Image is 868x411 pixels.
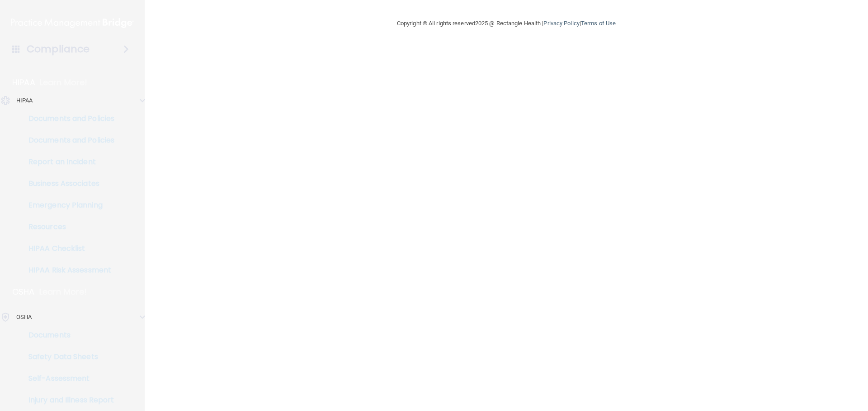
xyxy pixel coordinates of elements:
p: Business Associates [6,179,129,188]
p: Documents [6,331,129,340]
p: OSHA [16,312,32,323]
p: Resources [6,222,129,231]
p: Self-Assessment [6,374,129,383]
a: Privacy Policy [543,20,579,27]
p: Emergency Planning [6,201,129,210]
img: PMB logo [11,14,134,32]
p: HIPAA Risk Assessment [6,266,129,275]
p: HIPAA Checklist [6,244,129,253]
p: Learn More! [39,286,87,297]
p: HIPAA [12,77,35,88]
p: Documents and Policies [6,114,129,123]
p: Learn More! [40,77,88,88]
div: Copyright © All rights reserved 2025 @ Rectangle Health | | [341,9,671,38]
p: Safety Data Sheets [6,352,129,361]
h4: Compliance [27,43,90,55]
p: Documents and Policies [6,136,129,145]
p: Injury and Illness Report [6,396,129,405]
p: HIPAA [16,95,33,106]
p: OSHA [12,286,35,297]
p: Report an Incident [6,157,129,166]
a: Terms of Use [581,20,616,27]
